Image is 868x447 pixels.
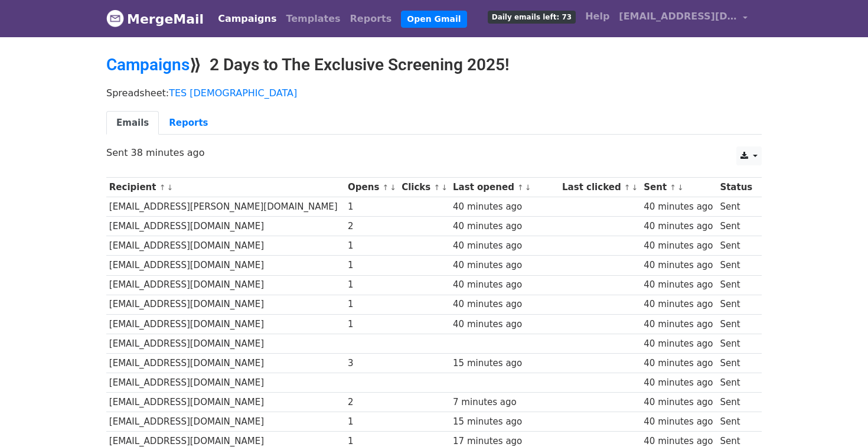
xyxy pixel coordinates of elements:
[213,7,281,31] a: Campaigns
[717,353,756,373] td: Sent
[453,278,556,292] div: 40 minutes ago
[644,318,714,331] div: 40 minutes ago
[106,55,190,74] a: Campaigns
[717,197,756,217] td: Sent
[348,298,396,311] div: 1
[644,259,714,272] div: 40 minutes ago
[106,111,159,135] a: Emails
[106,236,345,256] td: [EMAIL_ADDRESS][DOMAIN_NAME]
[453,220,556,233] div: 40 minutes ago
[159,183,166,192] a: ↑
[399,178,450,197] th: Clicks
[717,178,756,197] th: Status
[345,178,399,197] th: Opens
[106,412,345,432] td: [EMAIL_ADDRESS][DOMAIN_NAME]
[525,183,531,192] a: ↓
[106,178,345,197] th: Recipient
[644,357,714,370] div: 40 minutes ago
[281,7,345,31] a: Templates
[717,295,756,314] td: Sent
[106,6,204,31] a: MergeMail
[717,373,756,393] td: Sent
[159,111,218,135] a: Reports
[488,11,576,24] span: Daily emails left: 73
[345,7,397,31] a: Reports
[717,393,756,412] td: Sent
[717,236,756,256] td: Sent
[644,200,714,214] div: 40 minutes ago
[717,217,756,236] td: Sent
[348,220,396,233] div: 2
[614,5,752,32] a: [EMAIL_ADDRESS][DOMAIN_NAME]
[106,217,345,236] td: [EMAIL_ADDRESS][DOMAIN_NAME]
[106,146,762,159] p: Sent 38 minutes ago
[106,9,124,27] img: MergeMail logo
[401,11,466,28] a: Open Gmail
[453,259,556,272] div: 40 minutes ago
[517,183,524,192] a: ↑
[106,353,345,373] td: [EMAIL_ADDRESS][DOMAIN_NAME]
[559,178,641,197] th: Last clicked
[390,183,396,192] a: ↓
[483,5,580,28] a: Daily emails left: 73
[580,5,614,28] a: Help
[434,183,440,192] a: ↑
[106,334,345,353] td: [EMAIL_ADDRESS][DOMAIN_NAME]
[453,239,556,253] div: 40 minutes ago
[717,314,756,334] td: Sent
[106,55,762,75] h2: ⟫ 2 Days to The Exclusive Screening 2025!
[348,278,396,292] div: 1
[106,256,345,275] td: [EMAIL_ADDRESS][DOMAIN_NAME]
[619,9,737,24] span: [EMAIL_ADDRESS][DOMAIN_NAME]
[644,337,714,351] div: 40 minutes ago
[348,415,396,429] div: 1
[106,87,762,99] p: Spreadsheet:
[677,183,684,192] a: ↓
[167,183,173,192] a: ↓
[644,220,714,233] div: 40 minutes ago
[348,357,396,370] div: 3
[644,298,714,311] div: 40 minutes ago
[441,183,448,192] a: ↓
[169,87,297,99] a: TES [DEMOGRAPHIC_DATA]
[644,415,714,429] div: 40 minutes ago
[717,256,756,275] td: Sent
[453,200,556,214] div: 40 minutes ago
[106,197,345,217] td: [EMAIL_ADDRESS][PERSON_NAME][DOMAIN_NAME]
[644,396,714,409] div: 40 minutes ago
[809,390,868,447] iframe: Chat Widget
[348,239,396,253] div: 1
[624,183,631,192] a: ↑
[106,393,345,412] td: [EMAIL_ADDRESS][DOMAIN_NAME]
[106,295,345,314] td: [EMAIL_ADDRESS][DOMAIN_NAME]
[453,396,556,409] div: 7 minutes ago
[670,183,676,192] a: ↑
[717,334,756,353] td: Sent
[453,357,556,370] div: 15 minutes ago
[644,376,714,390] div: 40 minutes ago
[453,298,556,311] div: 40 minutes ago
[106,373,345,393] td: [EMAIL_ADDRESS][DOMAIN_NAME]
[717,412,756,432] td: Sent
[641,178,717,197] th: Sent
[348,318,396,331] div: 1
[632,183,638,192] a: ↓
[348,396,396,409] div: 2
[348,259,396,272] div: 1
[717,275,756,295] td: Sent
[450,178,559,197] th: Last opened
[106,275,345,295] td: [EMAIL_ADDRESS][DOMAIN_NAME]
[644,239,714,253] div: 40 minutes ago
[383,183,389,192] a: ↑
[453,415,556,429] div: 15 minutes ago
[106,314,345,334] td: [EMAIL_ADDRESS][DOMAIN_NAME]
[644,278,714,292] div: 40 minutes ago
[453,318,556,331] div: 40 minutes ago
[348,200,396,214] div: 1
